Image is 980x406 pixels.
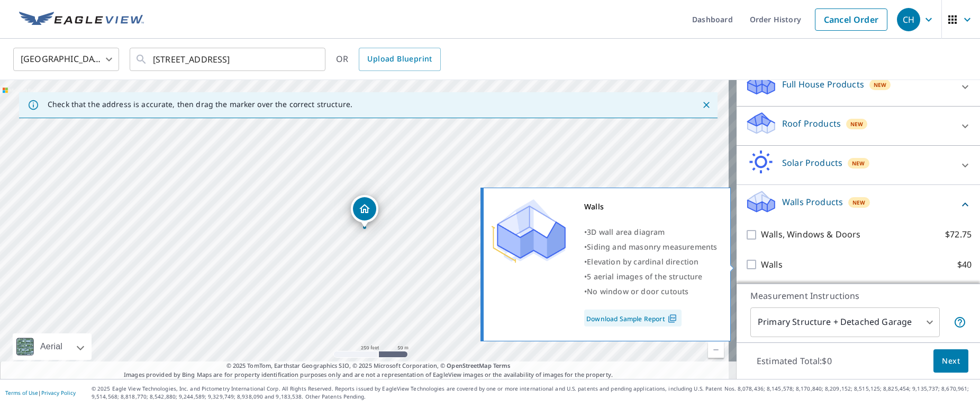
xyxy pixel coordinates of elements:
[933,349,968,373] button: Next
[587,286,688,296] span: No window or door cutouts
[493,361,511,369] a: Terms
[587,242,717,252] span: Siding and masonry measurements
[5,389,38,396] a: Terms of Use
[447,361,491,369] a: OpenStreetMap
[815,8,887,31] a: Cancel Order
[226,361,511,370] span: © 2025 TomTom, Earthstar Geographics SIO, © 2025 Microsoft Corporation, ©
[584,310,682,326] a: Download Sample Report
[587,227,665,237] span: 3D wall area diagram
[37,333,66,360] div: Aerial
[13,45,119,74] div: [GEOGRAPHIC_DATA]
[584,269,717,284] div: •
[584,225,717,240] div: •
[19,12,144,28] img: EV Logo
[942,355,960,368] span: Next
[745,111,972,141] div: Roof ProductsNew
[587,271,702,281] span: 5 aerial images of the structure
[852,198,866,207] span: New
[782,156,842,169] p: Solar Products
[665,314,679,323] img: Pdf Icon
[13,333,92,360] div: Aerial
[782,117,841,130] p: Roof Products
[5,390,76,396] p: |
[954,316,966,329] span: Your report will include the primary structure and a detached garage if one exists.
[587,257,698,267] span: Elevation by cardinal direction
[750,307,940,337] div: Primary Structure + Detached Garage
[782,196,843,208] p: Walls Products
[750,289,966,302] p: Measurement Instructions
[761,228,860,241] p: Walls, Windows & Doors
[41,389,76,396] a: Privacy Policy
[745,189,972,219] div: Walls ProductsNew
[897,8,920,31] div: CH
[708,342,724,358] a: Current Level 17, Zoom Out
[945,228,972,241] p: $72.75
[92,385,975,401] p: © 2025 Eagle View Technologies, Inc. and Pictometry International Corp. All Rights Reserved. Repo...
[745,150,972,180] div: Solar ProductsNew
[351,195,378,228] div: Dropped pin, building 1, Residential property, 127 W Main St Terre Hill, PA 17581
[584,254,717,269] div: •
[584,240,717,254] div: •
[852,159,865,167] span: New
[153,45,304,74] input: Search by address or latitude-longitude
[584,284,717,299] div: •
[761,258,783,271] p: Walls
[782,78,864,91] p: Full House Products
[700,98,713,112] button: Close
[48,100,352,109] p: Check that the address is accurate, then drag the marker over the correct structure.
[874,81,887,89] span: New
[850,120,864,128] span: New
[584,199,717,214] div: Walls
[359,48,440,71] a: Upload Blueprint
[745,72,972,102] div: Full House ProductsNew
[957,258,972,271] p: $40
[367,52,432,66] span: Upload Blueprint
[492,199,566,263] img: Premium
[336,48,441,71] div: OR
[748,349,840,373] p: Estimated Total: $0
